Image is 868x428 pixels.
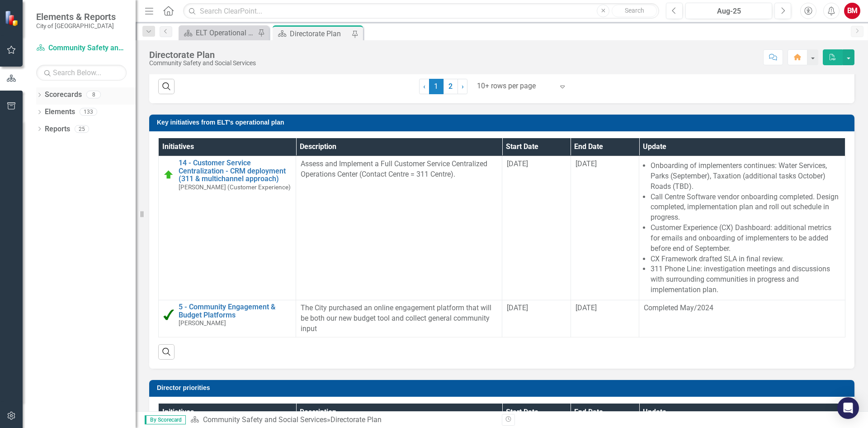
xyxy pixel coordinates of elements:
a: 14 - Customer Service Centralization - CRM deployment (311 & multichannel approach) [179,159,291,183]
td: Double-Click to Edit [571,300,639,337]
button: Aug-25 [685,3,772,19]
td: Double-Click to Edit [571,156,639,300]
div: 8 [86,91,101,99]
li: Onboarding of implementers continues: Water Services, Parks (September), Taxation (additional tas... [651,161,840,192]
small: City of [GEOGRAPHIC_DATA] [36,22,116,29]
a: Elements [45,107,75,117]
span: 1 [429,79,443,94]
a: Reports [45,124,70,135]
small: [PERSON_NAME] [179,320,226,327]
td: Double-Click to Edit Right Click for Context Menu [159,156,296,300]
li: 311 Phone Line: investigation meetings and discussions with surrounding communities in progress a... [651,264,840,295]
span: [DATE] [507,303,528,312]
div: Directorate Plan [149,50,256,60]
small: [PERSON_NAME] (Customer Experience) [179,184,291,191]
span: The City purchased an online engagement platform that will be both our new budget tool and collec... [301,303,491,333]
li: CX Framework drafted SLA in final review. [651,254,840,264]
span: [DATE] [576,303,597,312]
img: On Target [163,169,174,180]
td: Double-Click to Edit Right Click for Context Menu [159,300,296,337]
span: Search [625,7,644,14]
td: Double-Click to Edit [502,156,571,300]
td: Double-Click to Edit [639,300,845,337]
img: ClearPoint Strategy [4,10,21,26]
span: By Scorecard [145,415,186,424]
input: Search ClearPoint... [183,3,659,19]
div: Aug-25 [689,6,769,17]
img: Completed [163,309,174,320]
h3: Key initiatives from ELT's operational plan [157,119,850,126]
button: BM [844,3,860,19]
div: Community Safety and Social Services [149,60,256,67]
a: Scorecards [45,90,82,100]
div: Directorate Plan [290,28,349,39]
div: 133 [80,108,97,116]
button: Search [612,5,657,17]
li: Customer Experience (CX) Dashboard: additional metrics for emails and onboarding of implementers ... [651,223,840,254]
div: Open Intercom Messenger [837,397,859,419]
td: Double-Click to Edit [502,300,571,337]
li: Call Centre Software vendor onboarding completed. Design completed, implementation plan and roll ... [651,192,840,223]
span: Assess and Implement a Full Customer Service Centralized Operations Center (Contact Centre = 311 ... [301,159,487,178]
span: › [462,82,464,91]
span: ‹ [423,82,425,91]
input: Search Below... [36,65,127,81]
span: [DATE] [576,159,597,168]
div: » [190,415,495,425]
td: Double-Click to Edit [296,300,502,337]
a: Community Safety and Social Services [36,43,127,53]
a: 2 [443,79,458,94]
span: Elements & Reports [36,11,116,22]
span: [DATE] [507,159,528,168]
div: ELT Operational Plan [196,27,255,38]
a: ELT Operational Plan [181,27,255,38]
div: Directorate Plan [330,415,382,424]
h3: Director priorities [157,385,850,391]
td: Double-Click to Edit [296,156,502,300]
a: 5 - Community Engagement & Budget Platforms [179,303,291,319]
a: Community Safety and Social Services [203,415,327,424]
td: Double-Click to Edit [639,156,845,300]
p: Completed May/2024 [644,303,840,313]
div: 25 [75,125,89,133]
